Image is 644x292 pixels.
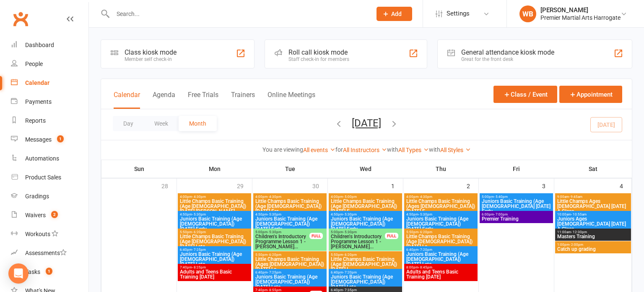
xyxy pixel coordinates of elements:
div: Automations [25,155,59,162]
span: - 2:00pm [569,243,583,247]
span: Premier Training [481,216,551,221]
a: Workouts [11,225,88,244]
span: - 12:30pm [571,230,587,234]
div: 4 [620,179,631,192]
a: Payments [11,92,88,111]
div: Dashboard [25,42,54,48]
div: Class kiosk mode [125,48,177,56]
span: - 6:20pm [343,253,357,257]
strong: for [335,146,343,153]
button: Add [377,7,412,21]
span: 4:00pm [255,195,325,199]
span: Juniors Basic Training (Age [DEMOGRAPHIC_DATA]) [DATE] Early [255,216,325,231]
button: Trainers [231,91,255,109]
span: - 6:20pm [267,253,281,257]
a: Gradings [11,187,88,206]
div: Roll call kiosk mode [288,48,349,56]
div: 28 [161,179,177,192]
a: Dashboard [11,36,88,55]
a: Automations [11,149,88,168]
div: 2 [467,179,478,192]
span: Add [391,11,402,17]
a: Tasks 1 [11,263,88,281]
span: 8:00pm [406,266,476,269]
div: Calendar [25,79,49,86]
span: 10:00am [557,213,629,216]
div: Workouts [25,231,50,237]
button: [DATE] [352,117,381,129]
span: 1 [57,135,64,142]
span: Little Champs Basic Training (Age [DEMOGRAPHIC_DATA]) [DATE] L... [330,257,400,272]
span: Little Champs Basic Training (Age [DEMOGRAPHIC_DATA]) [DATE] Late [179,234,249,249]
span: 5:50pm [406,230,476,234]
span: 4:50pm [179,213,249,216]
span: Little Champs Basic Training (Age [DEMOGRAPHIC_DATA]) [DATE] La... [406,234,476,249]
span: 5:00pm [255,230,310,234]
a: All Types [398,147,429,153]
span: Little Champs Basic Training (Ages [DEMOGRAPHIC_DATA]) [DATE] E... [406,199,476,214]
div: Open Intercom Messenger [8,263,29,284]
span: Juniors Ages [DEMOGRAPHIC_DATA] [DATE] A Class [557,216,629,231]
button: Calendar [114,91,140,109]
span: Juniors Basic Training (Age [DEMOGRAPHIC_DATA]) [DATE] Late [406,252,476,267]
a: All events [303,147,335,153]
span: 1 [46,268,52,275]
strong: with [387,146,398,153]
div: 29 [237,179,252,192]
div: FULL [309,233,323,239]
span: - 7:00pm [494,213,508,216]
span: Children's Introductory Programme Lesson 1 - [PERSON_NAME]... [330,234,385,249]
span: - 5:40pm [494,195,508,199]
div: FULL [385,233,398,239]
span: 6:00pm [481,213,551,216]
button: Month [179,116,217,131]
span: - 5:30pm [343,230,357,234]
div: Reports [25,117,46,124]
span: 1:00pm [557,243,629,247]
span: Little Champs Basic Training (Age [DEMOGRAPHIC_DATA]) [DATE] E... [330,199,400,214]
span: 4:50pm [255,213,325,216]
button: Agenda [153,91,175,109]
span: 4:50pm [330,213,400,216]
span: Little Champs Basic Training (Age [DEMOGRAPHIC_DATA]) [DATE] Ear... [255,199,325,214]
th: Fri [479,160,554,178]
span: Children's Introductory Programme Lesson 1 - [PERSON_NAME]... [255,234,310,249]
span: 5:50pm [330,253,400,257]
span: 9:00am [557,195,629,199]
div: Gradings [25,193,49,200]
div: Assessments [25,250,67,256]
span: Adults and Teens Basic Training [DATE] [179,269,249,279]
span: - 5:30pm [267,230,281,234]
span: Juniors Basic Training (Age [DEMOGRAPHIC_DATA]) [DATE] Early [406,216,476,231]
span: - 7:20pm [343,271,357,274]
span: - 8:55pm [267,288,281,292]
span: 7:40pm [179,266,249,269]
span: - 6:20pm [418,230,432,234]
span: - 7:35pm [343,288,357,292]
span: - 6:20pm [192,230,206,234]
span: 4:00pm [330,195,400,199]
span: 4:00pm [406,195,476,199]
span: - 4:30pm [267,195,281,199]
a: Assessments [11,244,88,263]
div: 30 [312,179,327,192]
span: Juniors Basic Training (Age [DEMOGRAPHIC_DATA] [DATE] Early [481,199,551,214]
div: [PERSON_NAME] [540,6,621,14]
span: Little Champs Basic Training (Age [DEMOGRAPHIC_DATA]) [DATE] [PERSON_NAME]... [179,199,249,214]
button: Appointment [559,86,622,103]
a: Waivers 2 [11,206,88,225]
span: 6:40pm [406,248,476,252]
span: 5:00pm [481,195,551,199]
span: - 7:25pm [192,248,206,252]
a: People [11,55,88,74]
span: Masters Training [557,234,629,239]
a: Messages 1 [11,130,88,149]
a: All Instructors [343,147,387,153]
th: Sat [554,160,632,178]
div: General attendance kiosk mode [461,48,554,56]
a: Clubworx [10,8,31,29]
span: - 10:55am [571,213,587,216]
span: Juniors Basic Training (Age [DEMOGRAPHIC_DATA]) [DATE] Early [330,216,400,231]
a: Reports [11,111,88,130]
th: Mon [177,160,252,178]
